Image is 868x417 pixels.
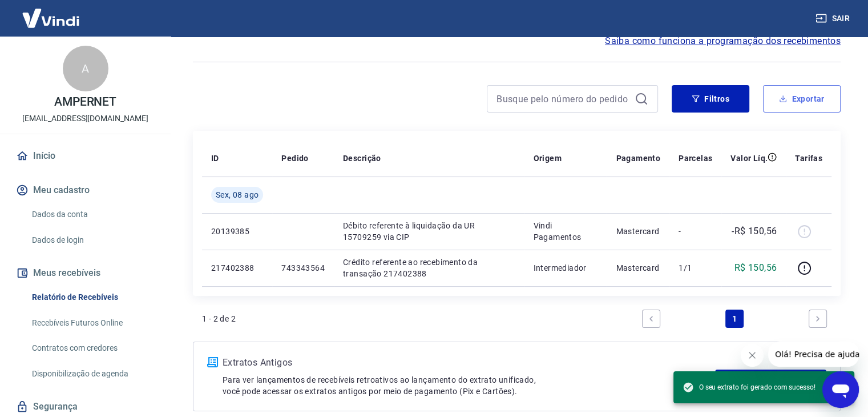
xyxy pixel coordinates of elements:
p: Para ver lançamentos de recebíveis retroativos ao lançamento do extrato unificado, você pode aces... [223,374,715,397]
button: Sair [813,8,854,29]
span: O seu extrato foi gerado com sucesso! [683,382,815,393]
a: Contratos com credores [27,336,157,360]
a: Next page [809,310,827,328]
iframe: Mensagem da empresa [768,342,859,367]
p: Parcelas [679,153,712,164]
a: Dados da conta [27,203,157,226]
img: Vindi [14,1,88,35]
p: Crédito referente ao recebimento da transação 217402388 [343,256,515,279]
p: Mastercard [616,226,660,237]
a: Início [14,143,157,169]
p: Mastercard [616,262,660,274]
a: Dados de login [27,228,157,252]
p: Pedido [281,153,308,164]
ul: Pagination [637,305,831,332]
input: Busque pelo número do pedido [496,90,630,107]
a: Acesse Extratos Antigos [715,370,826,397]
iframe: Fechar mensagem [741,344,764,367]
a: Saiba como funciona a programação dos recebimentos [605,34,841,48]
a: Relatório de Recebíveis [27,286,157,309]
button: Meus recebíveis [14,260,157,286]
p: 1 - 2 de 2 [202,313,236,324]
button: Filtros [672,85,749,113]
p: Pagamento [616,153,660,164]
p: Vindi Pagamentos [534,220,598,243]
a: Page 1 is your current page [725,310,744,328]
p: -R$ 150,56 [732,224,777,238]
p: ID [211,153,219,164]
p: - [679,226,712,237]
p: Valor Líq. [730,153,768,164]
a: Disponibilização de agenda [27,362,157,386]
p: 217402388 [211,262,263,274]
p: R$ 150,56 [734,261,777,275]
p: Descrição [343,153,381,164]
p: 1/1 [679,262,712,274]
p: Extratos Antigos [223,356,715,370]
iframe: Botão para abrir a janela de mensagens [822,371,859,408]
a: Previous page [642,310,660,328]
p: Origem [534,153,562,164]
p: Débito referente à liquidação da UR 15709259 via CIP [343,220,515,243]
button: Meu cadastro [14,178,157,203]
button: Exportar [763,85,841,113]
p: [EMAIL_ADDRESS][DOMAIN_NAME] [22,113,148,125]
span: Olá! Precisa de ajuda? [7,8,96,17]
p: Intermediador [534,262,598,274]
div: A [63,46,108,91]
p: 20139385 [211,226,263,237]
img: ícone [207,357,218,367]
p: 743343564 [281,262,325,274]
span: Sex, 08 ago [216,189,259,201]
a: Recebíveis Futuros Online [27,311,157,335]
p: AMPERNET [54,96,117,108]
p: Tarifas [795,153,822,164]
